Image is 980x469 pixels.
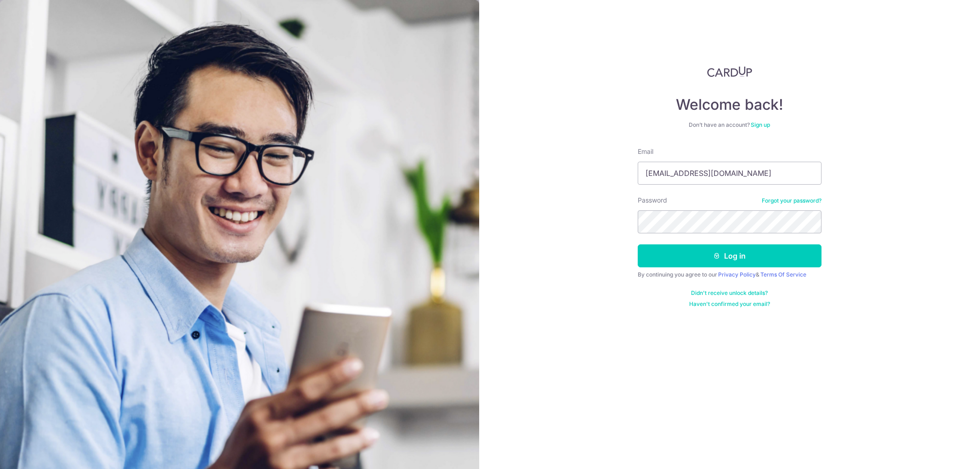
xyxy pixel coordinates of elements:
[691,289,768,297] a: Didn't receive unlock details?
[638,96,821,114] h4: Welcome back!
[751,121,770,128] a: Sign up
[638,147,653,156] label: Email
[760,271,806,278] a: Terms Of Service
[638,271,821,278] div: By continuing you agree to our &
[762,197,821,204] a: Forgot your password?
[689,300,770,308] a: Haven't confirmed your email?
[638,121,821,129] div: Don’t have an account?
[638,196,667,205] label: Password
[638,244,821,267] button: Log in
[707,66,752,77] img: CardUp Logo
[718,271,756,278] a: Privacy Policy
[638,162,821,185] input: Enter your Email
